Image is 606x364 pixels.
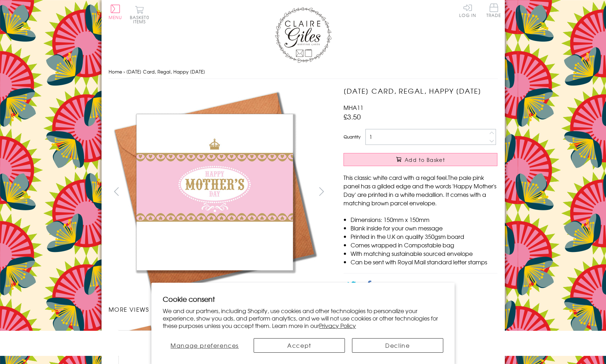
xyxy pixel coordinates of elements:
span: Manage preferences [171,341,239,350]
button: Accept [254,338,345,353]
h3: More views [109,305,330,313]
h2: Cookie consent [163,294,443,304]
li: With matching sustainable sourced envelope [351,249,497,258]
a: Privacy Policy [319,321,356,330]
li: Dimensions: 150mm x 150mm [351,215,497,224]
a: Trade [486,4,501,19]
span: Menu [109,14,122,20]
button: Basket0 items [130,6,149,24]
p: We and our partners, including Shopify, use cookies and other technologies to personalize your ex... [163,307,443,329]
li: Can be sent with Royal Mail standard letter stamps [351,258,497,266]
p: This classic white card with a regal feel.The pale pink panel has a gilded edge and the words 'Ha... [344,173,497,207]
button: Decline [352,338,443,353]
span: MHA11 [344,103,363,112]
nav: breadcrumbs [109,65,498,79]
button: Manage preferences [163,338,247,353]
img: Mother's Day Card, Regal, Happy Mother's Day [109,86,321,298]
span: › [123,68,125,75]
button: Menu [109,5,122,19]
a: Log In [459,4,476,17]
button: prev [109,183,125,199]
label: Quantity [344,134,360,140]
button: Add to Basket [344,153,497,166]
span: [DATE] Card, Regal, Happy [DATE] [126,68,205,75]
button: next [313,183,329,199]
li: Blank inside for your own message [351,224,497,232]
a: Home [109,68,122,75]
span: Add to Basket [405,156,445,163]
span: Trade [486,4,501,17]
h1: [DATE] Card, Regal, Happy [DATE] [344,86,497,96]
img: Claire Giles Greetings Cards [275,7,331,63]
span: £3.50 [344,112,361,122]
li: Printed in the U.K on quality 350gsm board [351,232,497,241]
span: 0 items [133,14,149,25]
li: Comes wrapped in Compostable bag [351,241,497,249]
